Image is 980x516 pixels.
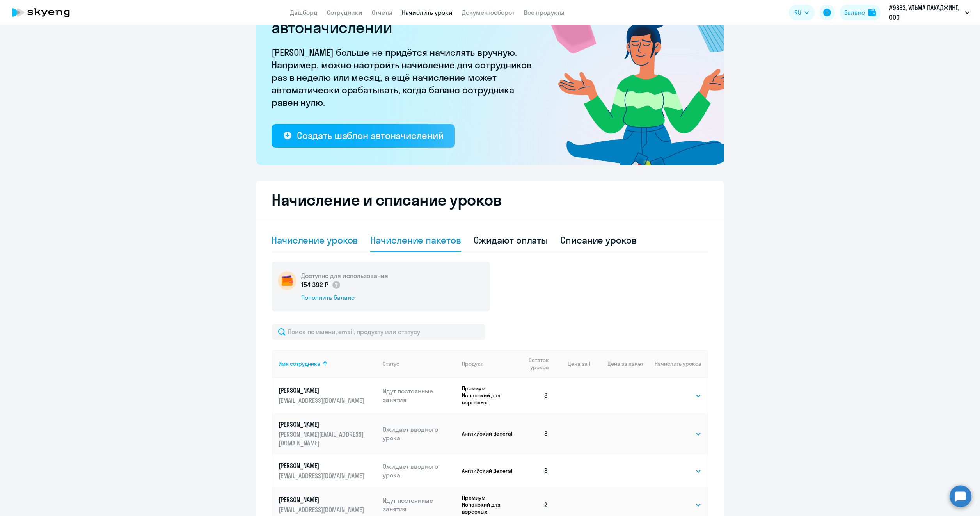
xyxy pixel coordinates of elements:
div: Статус [383,360,399,367]
td: 8 [515,454,554,487]
div: Продукт [462,360,515,367]
h2: Начисление и списание уроков [272,190,708,209]
p: [PERSON_NAME] [279,386,366,395]
a: Начислить уроки [402,9,453,16]
p: [PERSON_NAME] [279,495,366,504]
p: Идут постоянные занятия [383,387,456,404]
p: [PERSON_NAME] больше не придётся начислять вручную. Например, можно настроить начисление для сотр... [272,46,537,109]
p: [PERSON_NAME][EMAIL_ADDRESS][DOMAIN_NAME] [279,430,366,447]
img: balance [868,9,876,16]
button: #9883, УЛЬМА ПАКАДЖИНГ, ООО [885,3,973,22]
button: Балансbalance [840,5,881,20]
a: [PERSON_NAME][EMAIL_ADDRESS][DOMAIN_NAME] [279,386,376,405]
a: [PERSON_NAME][EMAIL_ADDRESS][DOMAIN_NAME] [279,461,376,480]
div: Имя сотрудника [279,360,376,367]
img: wallet-circle.png [278,271,296,290]
div: Списание уроков [560,234,637,246]
input: Поиск по имени, email, продукту или статусу [272,324,485,340]
p: [PERSON_NAME] [279,420,366,429]
div: Остаток уроков [521,357,554,371]
p: Идут постоянные занятия [383,496,456,513]
span: RU [794,8,801,17]
button: RU [789,5,815,20]
td: 8 [515,413,554,454]
a: Все продукты [524,9,565,16]
div: Пополнить баланс [301,293,388,302]
p: 154 392 ₽ [301,280,341,290]
a: Отчеты [372,9,392,16]
th: Цена за пакет [590,350,643,378]
p: [EMAIL_ADDRESS][DOMAIN_NAME] [279,505,366,514]
a: [PERSON_NAME][EMAIL_ADDRESS][DOMAIN_NAME] [279,495,376,514]
a: Дашборд [290,9,318,16]
div: Создать шаблон автоначислений [297,129,443,142]
span: Остаток уроков [521,357,549,371]
a: Сотрудники [327,9,362,16]
p: Английский General [462,430,515,437]
button: Создать шаблон автоначислений [272,124,455,148]
h5: Доступно для использования [301,271,388,280]
p: Ожидает вводного урока [383,425,456,442]
p: Английский General [462,467,515,474]
th: Цена за 1 [554,350,590,378]
p: [EMAIL_ADDRESS][DOMAIN_NAME] [279,472,366,480]
p: [EMAIL_ADDRESS][DOMAIN_NAME] [279,396,366,405]
a: Документооборот [462,9,515,16]
a: [PERSON_NAME][PERSON_NAME][EMAIL_ADDRESS][DOMAIN_NAME] [279,420,376,447]
div: Имя сотрудника [279,360,320,367]
div: Начисление пакетов [370,234,461,246]
div: Баланс [844,8,865,17]
div: Начисление уроков [272,234,358,246]
th: Начислить уроков [643,350,708,378]
p: Премиум Испанский для взрослых [462,385,515,406]
div: Статус [383,360,456,367]
div: Продукт [462,360,483,367]
p: Ожидает вводного урока [383,462,456,479]
p: #9883, УЛЬМА ПАКАДЖИНГ, ООО [889,3,962,22]
p: [PERSON_NAME] [279,461,366,470]
p: Премиум Испанский для взрослых [462,494,515,515]
td: 8 [515,378,554,413]
div: Ожидают оплаты [474,234,548,246]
